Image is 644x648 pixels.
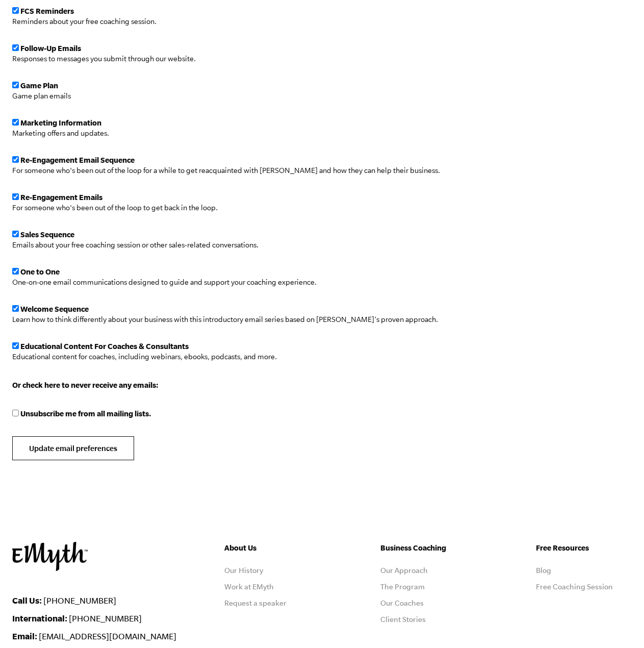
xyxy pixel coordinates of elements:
[536,566,551,575] a: Blog
[12,202,440,214] p: For someone who's been out of the loop to get back in the loop.
[20,230,74,239] span: Sales Sequence
[12,239,440,251] p: Emails about your free coaching session or other sales-related conversations.
[12,542,88,571] img: EMyth
[224,542,320,554] h5: About Us
[20,7,74,15] span: FCS Reminders
[20,409,151,418] span: Unsubscribe me from all mailing lists.
[20,81,58,90] span: Game Plan
[12,436,134,461] input: Update email preferences
[20,193,102,202] span: Re-Engagement Emails
[12,164,440,177] p: For someone who's been out of the loop for a while to get reacquainted with [PERSON_NAME] and how...
[43,596,116,605] a: [PHONE_NUMBER]
[12,595,42,605] strong: Call Us:
[20,342,189,351] span: Educational Content For Coaches & Consultants
[12,410,19,416] input: Unsubscribe me from all mailing lists.
[12,379,440,391] p: Or check here to never receive any emails:
[380,542,476,554] h5: Business Coaching
[380,566,428,575] a: Our Approach
[380,615,426,624] a: Client Stories
[39,632,176,641] a: [EMAIL_ADDRESS][DOMAIN_NAME]
[20,156,135,164] span: Re-Engagement Email Sequence
[12,313,440,326] p: Learn how to think differently about your business with this introductory email series based on [...
[12,127,440,139] p: Marketing offers and updates.
[12,631,37,641] strong: Email:
[536,542,632,554] h5: Free Resources
[12,276,440,288] p: One-on-one email communications designed to guide and support your coaching experience.
[380,583,425,591] a: The Program
[20,267,60,276] span: One to One
[224,599,287,607] a: Request a speaker
[12,613,67,623] strong: International:
[224,583,274,591] a: Work at EMyth
[12,90,440,102] p: Game plan emails
[20,305,89,313] span: Welcome Sequence
[536,583,613,591] a: Free Coaching Session
[12,351,440,363] p: Educational content for coaches, including webinars, ebooks, podcasts, and more.
[69,614,142,623] a: [PHONE_NUMBER]
[224,566,263,575] a: Our History
[380,599,424,607] a: Our Coaches
[20,44,81,53] span: Follow-Up Emails
[20,118,101,127] span: Marketing Information
[12,15,440,28] p: Reminders about your free coaching session.
[12,53,440,65] p: Responses to messages you submit through our website.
